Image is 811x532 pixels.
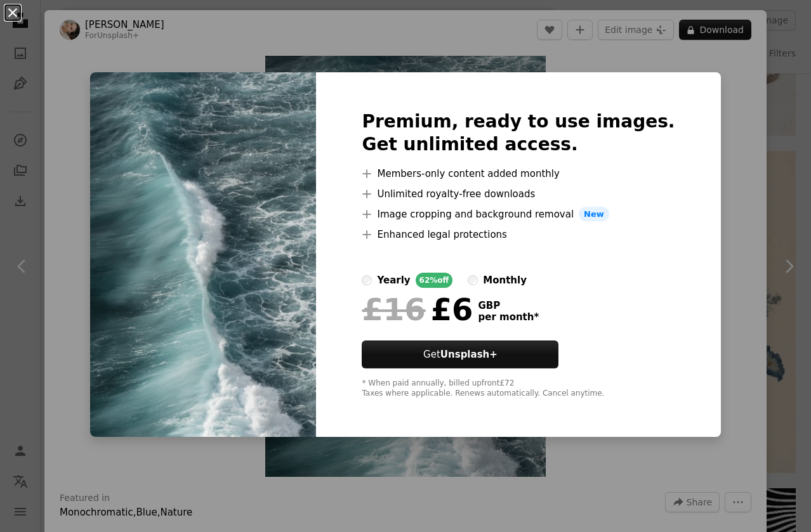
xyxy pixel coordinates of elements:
[362,166,675,181] li: Members-only content added monthly
[362,186,675,202] li: Unlimited royalty-free downloads
[478,300,539,311] span: GBP
[90,72,316,438] img: premium_photo-1663954865258-c0aeab7b1038
[416,273,453,288] div: 62% off
[440,349,498,360] strong: Unsplash+
[362,293,425,326] span: £16
[362,227,675,242] li: Enhanced legal protections
[362,110,675,156] h2: Premium, ready to use images. Get unlimited access.
[362,379,675,399] div: * When paid annually, billed upfront £72 Taxes where applicable. Renews automatically. Cancel any...
[362,293,473,326] div: £6
[468,275,478,285] input: monthly
[362,341,558,368] button: GetUnsplash+
[362,275,372,285] input: yearly62%off
[579,207,609,222] span: New
[478,311,539,323] span: per month *
[483,273,527,288] div: monthly
[362,207,675,222] li: Image cropping and background removal
[377,273,410,288] div: yearly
